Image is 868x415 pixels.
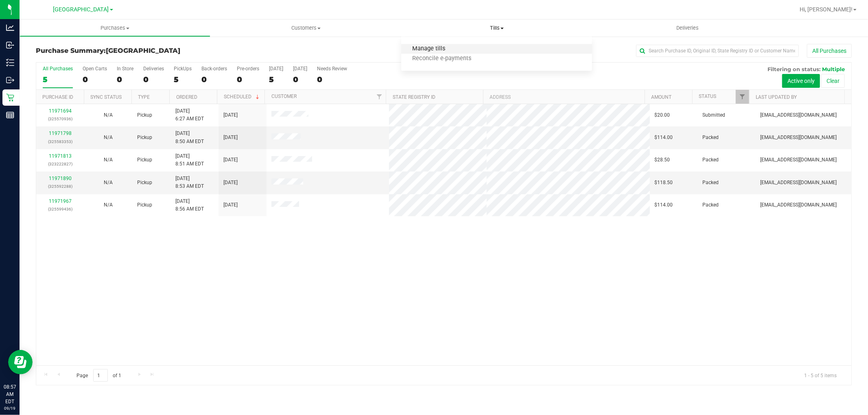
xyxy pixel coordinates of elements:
inline-svg: Inbound [6,41,14,49]
p: (325592288) [41,183,79,190]
a: 11971798 [49,130,72,136]
span: 1 - 5 of 5 items [798,369,843,381]
div: 5 [174,75,192,84]
div: PickUps [174,66,192,72]
div: [DATE] [269,66,283,72]
span: [DATE] [223,201,238,209]
span: $114.00 [655,134,673,141]
span: Filtering on status: [767,66,820,72]
button: Active only [782,74,820,88]
span: [GEOGRAPHIC_DATA] [106,47,180,54]
a: Purchases [20,20,210,37]
div: 0 [143,75,164,84]
a: 11971890 [49,176,72,181]
div: Open Carts [83,66,107,72]
div: In Store [117,66,133,72]
span: Not Applicable [104,112,113,118]
a: 11971813 [49,153,72,159]
span: [DATE] 6:27 AM EDT [175,107,204,123]
h3: Purchase Summary: [36,47,308,54]
span: Packed [703,134,719,141]
span: Packed [703,201,719,209]
div: 5 [269,75,283,84]
button: N/A [104,111,113,119]
p: 08:57 AM EDT [4,383,16,405]
p: 09/19 [4,405,16,411]
a: Type [138,94,150,100]
a: Scheduled [224,94,261,100]
a: Customers [210,20,401,37]
span: [DATE] [223,134,238,141]
button: Clear [821,74,845,88]
span: Not Applicable [104,202,113,208]
div: Pre-orders [237,66,259,72]
div: Back-orders [201,66,227,72]
button: N/A [104,134,113,141]
span: Pickup [137,179,152,187]
p: (323222827) [41,160,79,168]
span: $28.50 [655,156,670,164]
button: All Purchases [807,44,852,58]
a: Customer [271,93,297,99]
span: [EMAIL_ADDRESS][DOMAIN_NAME] [760,179,837,187]
span: Page of 1 [70,369,128,382]
div: 0 [83,75,107,84]
span: Hi, [PERSON_NAME]! [800,6,853,13]
span: [DATE] [223,179,238,187]
span: Customers [211,24,401,32]
span: Packed [703,179,719,187]
span: Packed [703,156,719,164]
inline-svg: Analytics [6,24,14,32]
th: Address [483,90,645,104]
inline-svg: Retail [6,93,14,102]
span: $118.50 [655,179,673,187]
span: Pickup [137,156,152,164]
div: 0 [317,75,347,84]
a: Deliveries [592,20,783,37]
button: N/A [104,156,113,164]
inline-svg: Inventory [6,59,14,67]
a: Ordered [176,94,197,100]
span: Not Applicable [104,157,113,163]
span: Pickup [137,134,152,141]
div: 0 [237,75,259,84]
iframe: Resource center [8,350,33,374]
div: 5 [43,75,73,84]
div: 0 [293,75,307,84]
div: Needs Review [317,66,347,72]
a: Status [699,93,716,99]
span: Deliveries [665,24,710,32]
div: Deliveries [143,66,164,72]
span: $20.00 [655,111,670,119]
a: Filter [736,90,749,104]
a: 11971967 [49,198,72,204]
input: Search Purchase ID, Original ID, State Registry ID or Customer Name... [636,45,799,57]
span: [DATE] 8:53 AM EDT [175,175,204,190]
span: $114.00 [655,201,673,209]
span: [DATE] [223,156,238,164]
a: Filter [372,90,386,104]
span: Not Applicable [104,135,113,140]
span: [EMAIL_ADDRESS][DOMAIN_NAME] [760,134,837,141]
span: [DATE] 8:51 AM EDT [175,152,204,168]
input: 1 [93,369,108,382]
a: Purchase ID [42,94,73,100]
span: Not Applicable [104,180,113,185]
span: [GEOGRAPHIC_DATA] [53,6,109,13]
span: [EMAIL_ADDRESS][DOMAIN_NAME] [760,156,837,164]
span: Tills [401,24,592,32]
span: Purchases [20,24,210,32]
span: [DATE] 8:50 AM EDT [175,130,204,145]
span: Submitted [703,111,726,119]
div: 0 [201,75,227,84]
span: Manage tills [401,46,456,52]
div: [DATE] [293,66,307,72]
span: [EMAIL_ADDRESS][DOMAIN_NAME] [760,111,837,119]
span: [EMAIL_ADDRESS][DOMAIN_NAME] [760,201,837,209]
div: 0 [117,75,133,84]
span: Reconcile e-payments [401,55,482,62]
a: Tills Manage tills Reconcile e-payments [401,20,592,37]
inline-svg: Reports [6,111,14,119]
span: Pickup [137,201,152,209]
button: N/A [104,201,113,209]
